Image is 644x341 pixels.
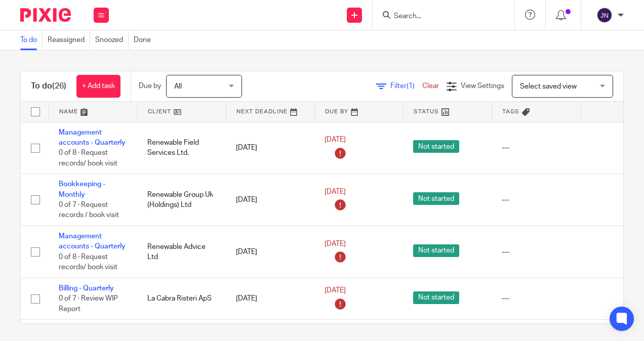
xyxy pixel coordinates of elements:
[95,30,129,50] a: Snoozed
[325,188,346,195] span: [DATE]
[20,8,71,22] img: Pixie
[59,149,117,167] span: 0 of 8 · Request records/ book visit
[390,82,422,90] span: Filter
[134,30,156,50] a: Done
[407,82,415,90] span: (1)
[137,174,226,226] td: Renewable Group Uk (Holdings) Ltd
[226,226,314,278] td: [DATE]
[325,136,346,143] span: [DATE]
[596,7,613,23] img: svg%3E
[59,181,105,198] a: Bookkeeping - Monthly
[422,82,439,90] a: Clear
[461,82,504,90] span: View Settings
[502,195,570,205] div: ---
[226,278,314,319] td: [DATE]
[502,293,570,304] div: ---
[413,291,459,304] span: Not started
[52,82,66,90] span: (26)
[59,285,114,292] a: Billing - Quarterly
[31,81,66,92] h1: To do
[520,83,577,90] span: Select saved view
[325,287,346,294] span: [DATE]
[20,30,43,50] a: To do
[502,109,519,114] span: Tags
[226,174,314,226] td: [DATE]
[59,201,119,219] span: 0 of 7 · Request records / book visit
[174,83,182,90] span: All
[413,244,459,257] span: Not started
[59,295,118,313] span: 0 of 7 · Review WIP Report
[325,240,346,247] span: [DATE]
[413,140,459,153] span: Not started
[226,122,314,174] td: [DATE]
[137,122,226,174] td: Renewable Field Services Ltd.
[76,75,120,98] a: + Add task
[48,30,90,50] a: Reassigned
[393,12,484,21] input: Search
[59,253,117,271] span: 0 of 8 · Request records/ book visit
[59,129,126,146] a: Management accounts - Quarterly
[502,247,570,257] div: ---
[59,233,126,250] a: Management accounts - Quarterly
[413,192,459,205] span: Not started
[139,81,161,91] p: Due by
[502,143,570,153] div: ---
[137,226,226,278] td: Renewable Advice Ltd
[137,278,226,319] td: La Cabra Risteri ApS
